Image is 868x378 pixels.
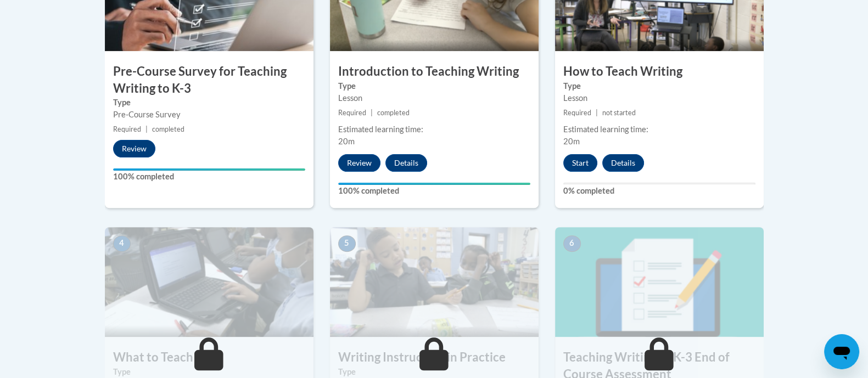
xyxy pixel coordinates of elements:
button: Start [563,154,597,172]
label: Type [113,97,305,109]
span: | [596,109,598,117]
span: completed [152,125,184,133]
span: Required [113,125,141,133]
span: 20m [563,137,580,146]
div: Lesson [563,92,755,104]
span: Required [338,109,366,117]
span: 20m [338,137,355,146]
div: Your progress [338,183,530,185]
div: Estimated learning time: [338,123,530,136]
span: completed [377,109,410,117]
label: Type [563,80,755,92]
div: Pre-Course Survey [113,109,305,121]
label: Type [338,366,530,378]
label: 0% completed [563,185,755,197]
h3: How to Teach Writing [555,63,764,80]
label: Type [113,366,305,378]
span: | [145,125,148,133]
h3: Introduction to Teaching Writing [330,63,539,80]
h3: Writing Instruction in Practice [330,349,539,366]
span: 6 [563,235,581,252]
span: not started [602,109,636,117]
img: Course Image [555,227,764,337]
label: Type [338,80,530,92]
span: 5 [338,235,356,252]
img: Course Image [105,227,313,337]
span: 4 [113,235,131,252]
button: Details [602,154,644,172]
h3: What to Teach [105,349,313,366]
label: 100% completed [113,171,305,183]
div: Lesson [338,92,530,104]
span: Required [563,109,591,117]
label: 100% completed [338,185,530,197]
div: Your progress [113,168,305,171]
button: Details [385,154,427,172]
h3: Pre-Course Survey for Teaching Writing to K-3 [105,63,313,97]
div: Estimated learning time: [563,123,755,136]
button: Review [338,154,380,172]
img: Course Image [330,227,539,337]
span: | [371,109,373,117]
iframe: Button to launch messaging window [824,334,859,369]
button: Review [113,140,155,157]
